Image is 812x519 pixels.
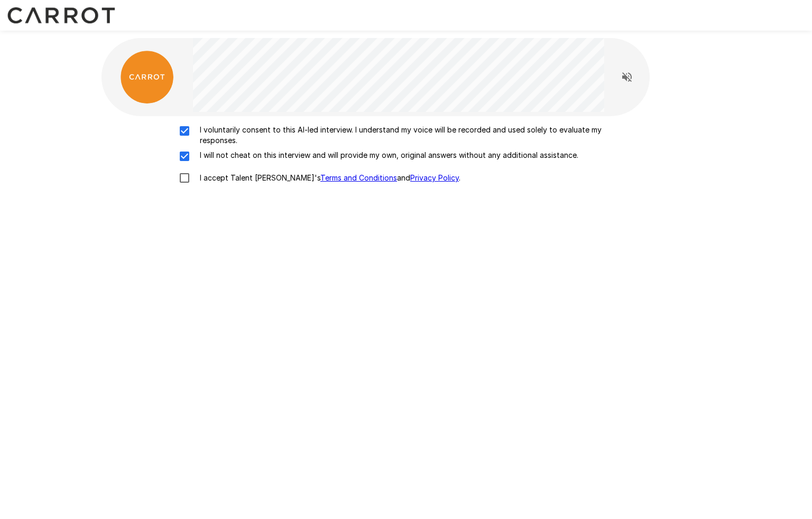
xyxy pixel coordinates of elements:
p: I accept Talent [PERSON_NAME]'s and . [196,173,460,183]
button: Read questions aloud [616,67,638,88]
img: carrot_logo.png [121,51,173,103]
a: Terms and Conditions [320,173,397,182]
p: I will not cheat on this interview and will provide my own, original answers without any addition... [196,150,578,161]
p: I voluntarily consent to this AI-led interview. I understand my voice will be recorded and used s... [196,125,639,146]
a: Privacy Policy [410,173,459,182]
